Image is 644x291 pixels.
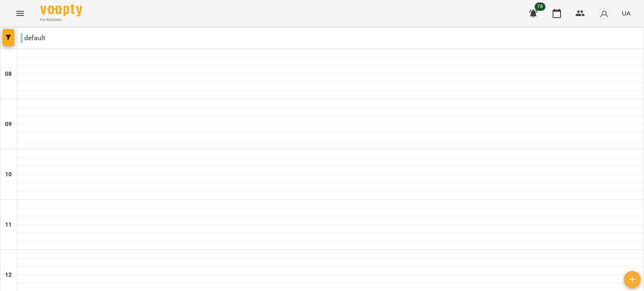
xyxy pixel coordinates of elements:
[40,17,82,23] span: For Business
[622,9,631,18] span: UA
[598,8,610,19] img: avatar_s.png
[5,120,12,129] h6: 09
[535,3,545,11] span: 78
[624,271,641,288] button: Створити урок
[40,4,82,16] img: Voopty Logo
[5,220,12,229] h6: 11
[21,33,45,43] p: default
[5,170,12,179] h6: 10
[5,70,12,79] h6: 08
[5,270,12,280] h6: 12
[10,3,30,23] button: Menu
[618,5,634,21] button: UA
